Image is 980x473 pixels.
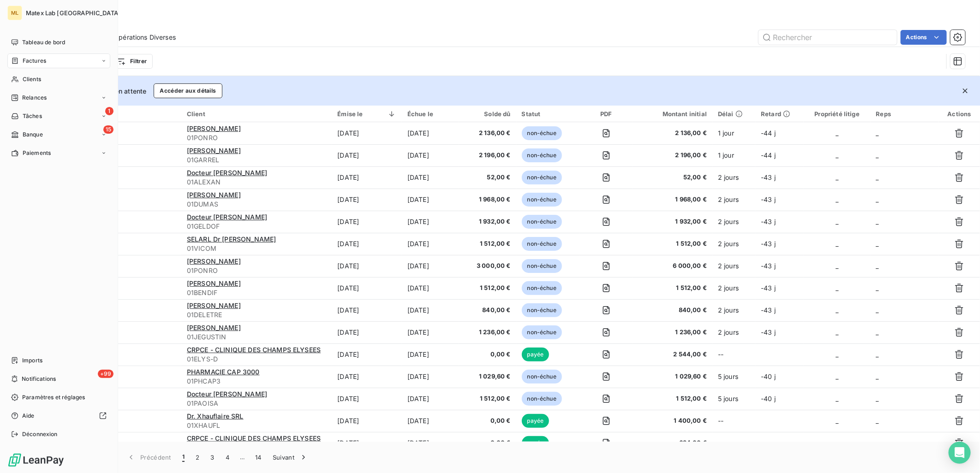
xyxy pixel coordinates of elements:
[465,110,511,118] div: Solde dû
[761,195,776,203] span: -43 j
[639,173,707,182] span: 52,00 €
[465,438,511,448] span: 0,00 €
[876,372,879,380] span: _
[876,395,879,402] span: _
[402,299,459,321] td: [DATE]
[522,171,562,184] span: non-échue
[402,166,459,189] td: [DATE]
[332,189,402,211] td: [DATE]
[522,110,574,118] div: Statut
[465,173,511,182] span: 52,00 €
[876,284,879,292] span: _
[522,237,562,251] span: non-échue
[332,299,402,321] td: [DATE]
[712,255,755,277] td: 2 jours
[639,129,707,138] span: 2 136,00 €
[876,129,879,137] span: _
[402,366,459,388] td: [DATE]
[712,122,755,144] td: 1 jour
[465,328,511,337] span: 1 236,00 €
[402,144,459,166] td: [DATE]
[205,448,220,467] button: 3
[407,110,454,118] div: Échue le
[332,410,402,432] td: [DATE]
[712,144,755,166] td: 1 jour
[402,321,459,343] td: [DATE]
[402,122,459,144] td: [DATE]
[876,218,879,225] span: _
[7,6,22,20] div: ML
[22,375,56,383] span: Notifications
[187,222,327,231] span: 01GELDOF
[712,321,755,343] td: 2 jours
[639,217,707,226] span: 1 932,00 €
[522,370,562,384] span: non-échue
[154,83,222,98] button: Accéder aux détails
[639,350,707,359] span: 2 544,00 €
[22,393,85,402] span: Paramètres et réglages
[876,173,879,181] span: _
[465,217,511,226] span: 1 932,00 €
[639,394,707,403] span: 1 512,00 €
[639,328,707,337] span: 1 236,00 €
[465,372,511,381] span: 1 029,60 €
[465,416,511,426] span: 0,00 €
[465,306,511,315] span: 840,00 €
[761,284,776,292] span: -43 j
[187,191,241,199] span: [PERSON_NAME]
[712,432,755,454] td: --
[836,439,838,447] span: _
[718,110,750,118] div: Délai
[522,414,550,428] span: payée
[22,412,35,420] span: Aide
[712,388,755,410] td: 5 jours
[639,306,707,315] span: 840,00 €
[332,388,402,410] td: [DATE]
[639,110,707,118] div: Montant initial
[105,107,114,115] span: 1
[187,324,241,331] span: [PERSON_NAME]
[836,372,838,380] span: _
[639,261,707,271] span: 6 000,00 €
[22,356,42,365] span: Imports
[332,432,402,454] td: [DATE]
[522,259,562,273] span: non-échue
[121,448,177,467] button: Précédent
[876,262,879,270] span: _
[187,147,241,154] span: [PERSON_NAME]
[836,240,838,248] span: _
[639,151,707,160] span: 2 196,00 €
[23,112,42,120] span: Tâches
[836,129,838,137] span: _
[110,54,153,69] button: Filtrer
[182,453,185,462] span: 1
[190,448,205,467] button: 2
[187,355,327,364] span: 01ELYS-D
[23,130,43,139] span: Banque
[402,277,459,299] td: [DATE]
[332,122,402,144] td: [DATE]
[876,240,879,248] span: _
[465,129,511,138] span: 2 136,00 €
[759,30,897,45] input: Rechercher
[876,439,879,447] span: _
[522,126,562,140] span: non-échue
[187,257,241,265] span: [PERSON_NAME]
[712,410,755,432] td: --
[522,348,550,361] span: payée
[901,30,947,45] button: Actions
[639,372,707,381] span: 1 029,60 €
[402,211,459,233] td: [DATE]
[7,408,110,423] a: Aide
[522,215,562,229] span: non-échue
[876,306,879,314] span: _
[761,151,776,159] span: -44 j
[220,448,235,467] button: 4
[761,262,776,270] span: -43 j
[402,432,459,454] td: [DATE]
[250,448,267,467] button: 14
[177,448,190,467] button: 1
[337,110,396,118] div: Émise le
[187,110,327,118] div: Client
[187,377,327,386] span: 01PHCAP3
